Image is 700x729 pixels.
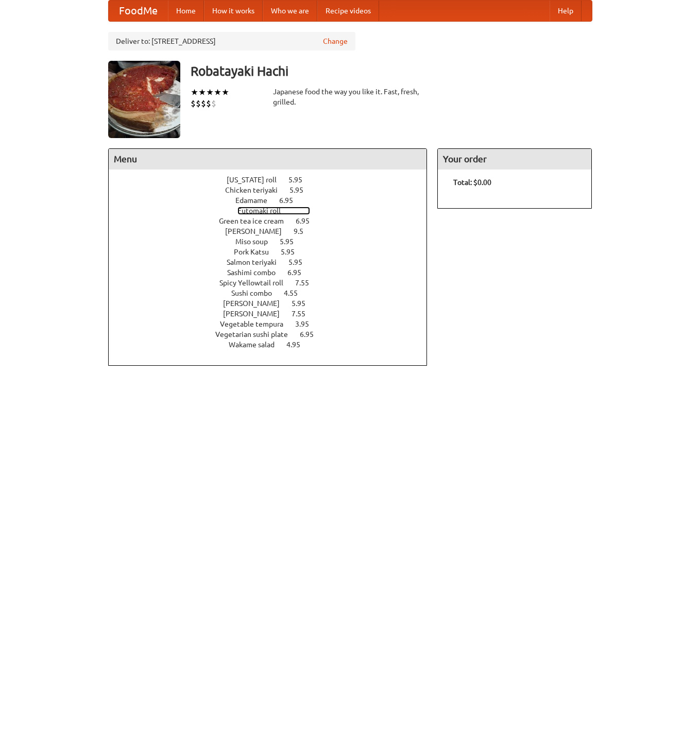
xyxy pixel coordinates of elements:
a: Spicy Yellowtail roll 7.55 [219,279,328,287]
li: ★ [221,87,229,98]
span: 6.95 [300,330,324,338]
li: ★ [191,87,198,98]
a: Wakame salad 4.95 [229,341,319,349]
li: $ [191,98,196,109]
img: angular.jpg [108,61,180,138]
span: [PERSON_NAME] [223,310,290,318]
span: 6.95 [287,268,312,277]
a: Sashimi combo 6.95 [227,268,320,277]
li: ★ [198,87,206,98]
span: 6.95 [296,217,320,225]
li: $ [196,98,201,109]
span: Salmon teriyaki [227,258,287,266]
span: 5.95 [292,299,316,308]
span: 5.95 [289,186,314,194]
span: 6.95 [279,196,303,205]
span: 4.95 [286,341,311,349]
li: ★ [206,87,214,98]
a: [PERSON_NAME] 9.5 [225,227,322,235]
span: Sushi combo [231,289,282,297]
a: Chicken teriyaki 5.95 [225,186,322,194]
a: Edamame 6.95 [235,196,312,205]
a: Salmon teriyaki 5.95 [227,258,321,266]
a: Futomaki roll [237,207,310,215]
a: Sushi combo 4.55 [231,289,317,297]
a: Recipe videos [317,1,379,21]
span: Vegetarian sushi plate [215,330,298,338]
span: Miso soup [235,238,278,246]
li: $ [201,98,206,109]
li: $ [211,98,216,109]
span: 3.95 [295,320,319,328]
span: [PERSON_NAME] [223,299,290,308]
li: ★ [214,87,221,98]
span: Vegetable tempura [220,320,294,328]
h3: Robatayaki Hachi [191,61,592,81]
li: $ [206,98,211,109]
span: Green tea ice cream [219,217,294,225]
span: Futomaki roll [237,207,291,215]
a: [PERSON_NAME] 5.95 [223,299,325,308]
a: Pork Katsu 5.95 [234,248,314,256]
span: 5.95 [280,238,304,246]
a: [US_STATE] roll 5.95 [227,176,321,184]
span: Pork Katsu [234,248,279,256]
span: Edamame [235,196,278,205]
a: Change [323,36,348,46]
span: Sashimi combo [227,268,286,277]
span: Chicken teriyaki [225,186,288,194]
a: [PERSON_NAME] 7.55 [223,310,325,318]
a: How it works [204,1,263,21]
span: [US_STATE] roll [227,176,287,184]
span: 9.5 [294,227,314,235]
a: Miso soup 5.95 [235,238,313,246]
span: 7.55 [292,310,316,318]
a: Help [550,1,582,21]
h4: Menu [109,149,427,169]
span: Spicy Yellowtail roll [219,279,294,287]
span: Wakame salad [229,341,285,349]
span: 5.95 [288,258,313,266]
span: 4.55 [284,289,308,297]
div: Japanese food the way you like it. Fast, fresh, grilled. [273,87,428,107]
a: Vegetable tempura 3.95 [220,320,328,328]
span: 7.55 [295,279,319,287]
span: 5.95 [281,248,305,256]
span: [PERSON_NAME] [225,227,292,235]
span: 5.95 [288,176,313,184]
a: Green tea ice cream 6.95 [219,217,329,225]
a: Who we are [263,1,317,21]
b: Total: $0.00 [453,178,491,187]
a: Vegetarian sushi plate 6.95 [215,330,333,338]
h4: Your order [438,149,591,169]
a: Home [168,1,204,21]
a: FoodMe [109,1,168,21]
div: Deliver to: [STREET_ADDRESS] [108,32,355,50]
